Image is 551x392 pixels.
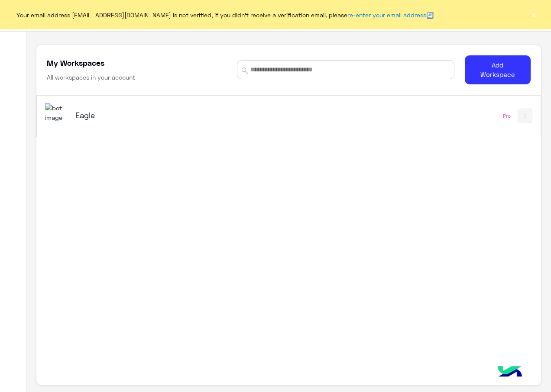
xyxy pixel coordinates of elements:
h5: My Workspaces [47,58,104,68]
button: × [529,10,538,19]
button: Add Workspace [465,55,531,84]
div: Pro [503,112,511,119]
h6: All workspaces in your account [47,73,135,82]
span: Your email address [EMAIL_ADDRESS][DOMAIN_NAME] is not verified, if you didn't receive a verifica... [16,10,434,19]
a: re-enter your email address [347,11,426,19]
h5: Eagle [75,110,251,120]
img: 713415422032625 [45,103,68,122]
img: hulul-logo.png [495,357,525,388]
